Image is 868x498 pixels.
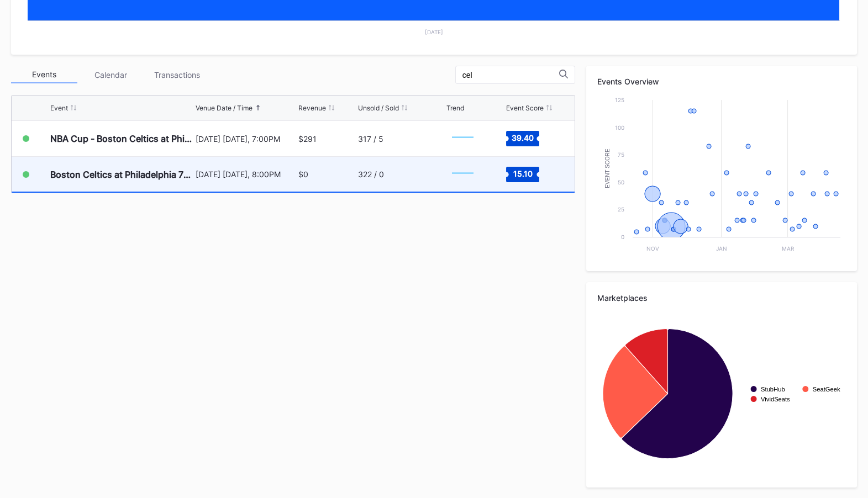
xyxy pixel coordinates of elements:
[358,134,383,144] div: 317 / 5
[597,94,846,260] svg: Chart title
[618,151,624,158] text: 75
[512,133,534,142] text: 39.40
[298,104,326,112] div: Revenue
[597,293,846,303] div: Marketplaces
[196,104,252,112] div: Venue Date / Time
[812,386,840,393] text: SeatGeek
[597,311,846,476] svg: Chart title
[462,71,559,80] input: Search
[446,125,479,152] svg: Chart title
[716,245,727,252] text: Jan
[513,168,533,178] text: 15.10
[358,169,384,179] div: 322 / 0
[77,66,144,83] div: Calendar
[446,161,479,188] svg: Chart title
[298,134,317,144] div: $291
[761,396,790,402] text: VividSeats
[621,234,624,240] text: 0
[50,133,193,144] div: NBA Cup - Boston Celtics at Philadelphia 76ers
[615,124,624,131] text: 100
[615,97,624,103] text: 125
[782,245,795,252] text: Mar
[446,104,464,112] div: Trend
[11,66,77,83] div: Events
[646,245,659,252] text: Nov
[144,66,210,83] div: Transactions
[618,206,624,213] text: 25
[196,134,296,144] div: [DATE] [DATE], 7:00PM
[298,169,308,179] div: $0
[50,169,193,180] div: Boston Celtics at Philadelphia 76ers
[50,104,68,112] div: Event
[196,169,296,179] div: [DATE] [DATE], 8:00PM
[358,104,399,112] div: Unsold / Sold
[506,104,544,112] div: Event Score
[761,386,785,393] text: StubHub
[425,29,443,35] text: [DATE]
[597,77,846,86] div: Events Overview
[618,179,624,186] text: 50
[604,149,611,188] text: Event Score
